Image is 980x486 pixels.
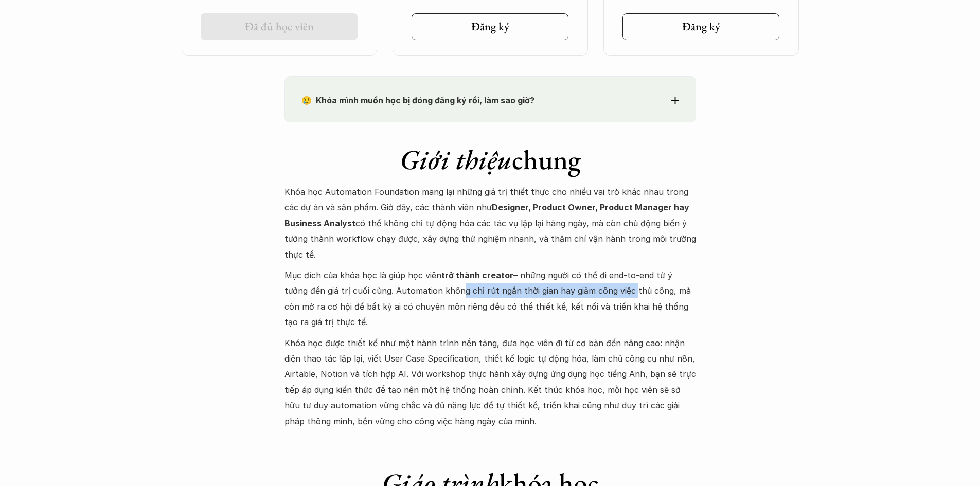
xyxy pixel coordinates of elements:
[284,267,696,330] p: Mục đích của khóa học là giúp học viên – những người có thể đi end-to-end từ ý tưởng đến giá trị ...
[471,20,509,33] h5: Đăng ký
[441,270,513,280] strong: trở thành creator
[284,184,696,262] p: Khóa học Automation Foundation mang lại những giá trị thiết thực cho nhiều vai trò khác nhau tron...
[301,95,534,105] strong: 😢 Khóa mình muốn học bị đóng đăng ký rồi, làm sao giờ?
[400,141,512,177] em: Giới thiệu
[412,13,568,40] a: Đăng ký
[284,202,691,228] strong: Designer, Product Owner, Product Manager hay Business Analyst
[284,143,696,176] h1: chung
[245,20,314,33] h5: Đã đủ học viên
[622,13,779,40] a: Đăng ký
[682,20,720,33] h5: Đăng ký
[284,335,696,429] p: Khóa học được thiết kế như một hành trình nền tảng, đưa học viên đi từ cơ bản đến nâng cao: nhận ...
